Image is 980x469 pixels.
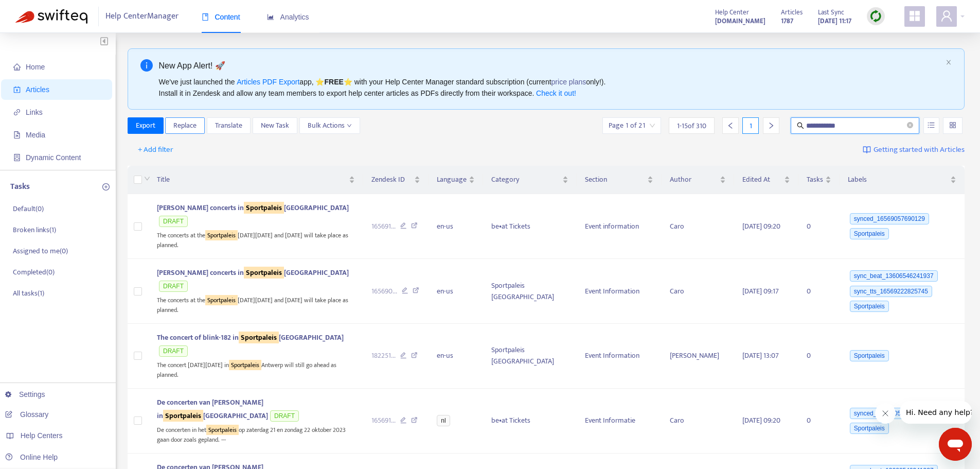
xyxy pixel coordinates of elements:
[157,174,347,185] span: Title
[102,183,110,190] span: plus-circle
[157,396,268,422] span: De concerten van [PERSON_NAME] in [GEOGRAPHIC_DATA]
[946,59,952,66] button: close
[363,166,429,194] th: Zendesk ID
[850,301,889,312] span: Sportpaleis
[15,9,87,24] img: Swifteq
[818,15,851,27] strong: [DATE] 11:17
[900,401,972,424] iframe: Bericht van bedrijf
[551,78,586,86] a: price plans
[299,117,360,134] button: Bulk Actionsdown
[5,410,48,419] a: Glossary
[946,59,952,65] span: close
[26,85,49,94] span: Articles
[207,117,251,134] button: Translate
[874,144,965,156] span: Getting started with Articles
[347,123,352,128] span: down
[13,86,21,93] span: account-book
[577,194,661,259] td: Event information
[781,7,803,18] span: Articles
[840,166,965,194] th: Labels
[869,10,882,23] img: sync.dc5367851b00ba804db3.png
[205,230,238,240] sqkw: Sportpaleis
[13,224,56,235] p: Broken links ( 1 )
[206,425,239,435] sqkw: Sportpaleis
[670,174,718,185] span: Author
[202,13,240,21] span: Content
[742,174,782,185] span: Edited At
[270,410,299,422] span: DRAFT
[908,10,921,22] span: appstore
[267,13,309,21] span: Analytics
[237,78,299,86] a: Articles PDF Export
[907,122,913,128] span: close-circle
[173,120,197,131] span: Replace
[429,259,483,324] td: en-us
[585,174,645,185] span: Section
[577,324,661,389] td: Event Information
[157,202,349,214] span: [PERSON_NAME] concerts in [GEOGRAPHIC_DATA]
[768,122,775,129] span: right
[875,403,896,424] iframe: Bericht sluiten
[159,216,188,227] span: DRAFT
[261,120,289,131] span: New Task
[850,270,938,282] span: sync_beat_13606546241937
[215,120,242,131] span: Translate
[13,63,21,71] span: home
[21,431,63,440] span: Help Centers
[371,350,396,361] span: 182251 ...
[662,166,734,194] th: Author
[939,428,972,461] iframe: Knop om het berichtenvenster te openen
[715,7,749,18] span: Help Center
[130,142,181,158] button: + Add filter
[26,108,43,116] span: Links
[5,453,58,461] a: Online Help
[850,350,889,361] span: Sportpaleis
[128,117,164,134] button: Export
[5,390,45,398] a: Settings
[742,117,759,134] div: 1
[437,174,467,185] span: Language
[798,259,840,324] td: 0
[157,332,344,343] span: The concert of blink-182 in [GEOGRAPHIC_DATA]
[13,131,21,138] span: file-image
[798,166,840,194] th: Tasks
[159,281,188,292] span: DRAFT
[371,415,396,426] span: 165691 ...
[6,7,74,15] span: Hi. Need any help?
[13,109,21,116] span: link
[483,389,577,454] td: be•at Tickets
[202,13,209,21] span: book
[798,194,840,259] td: 0
[863,142,965,158] a: Getting started with Articles
[371,286,397,297] span: 165690 ...
[105,7,179,26] span: Help Center Manager
[734,166,798,194] th: Edited At
[577,389,661,454] td: Event Informatie
[13,267,55,277] p: Completed ( 0 )
[157,294,355,315] div: The concerts at the [DATE][DATE] and [DATE] will take place as planned.
[10,181,30,193] p: Tasks
[429,166,483,194] th: Language
[26,63,45,71] span: Home
[742,350,779,361] span: [DATE] 13:07
[662,194,734,259] td: Caro
[165,117,205,134] button: Replace
[157,229,355,250] div: The concerts at the [DATE][DATE] and [DATE] will take place as planned.
[159,59,942,72] div: New App Alert! 🚀
[483,166,577,194] th: Category
[437,415,450,426] span: nl
[742,414,780,426] span: [DATE] 09:20
[163,410,203,422] sqkw: Sportpaleis
[159,345,188,357] span: DRAFT
[807,174,823,185] span: Tasks
[229,360,261,370] sqkw: Sportpaleis
[781,15,793,27] strong: 1787
[13,203,44,214] p: Default ( 0 )
[483,324,577,389] td: Sportpaleis [GEOGRAPHIC_DATA]
[253,117,297,134] button: New Task
[715,15,765,27] a: [DOMAIN_NAME]
[205,295,238,305] sqkw: Sportpaleis
[13,154,21,161] span: container
[26,131,45,139] span: Media
[429,324,483,389] td: en-us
